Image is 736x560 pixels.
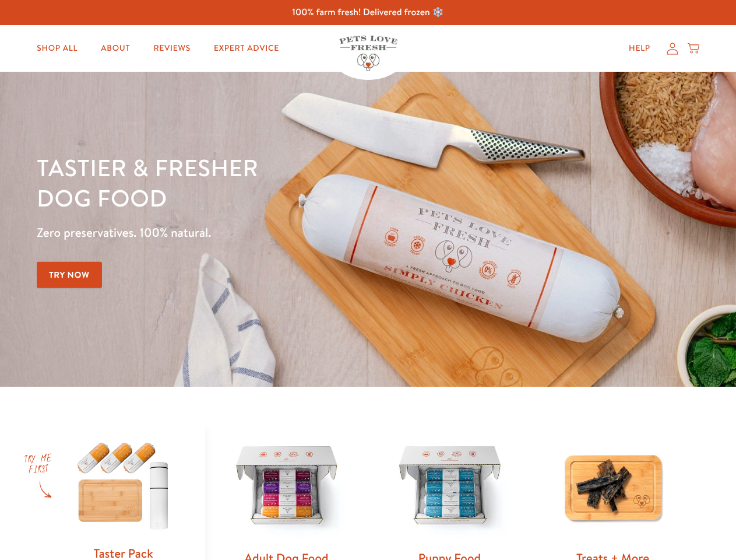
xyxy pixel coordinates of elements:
a: About [91,37,139,60]
a: Expert Advice [205,37,288,60]
a: Help [619,37,660,60]
a: Reviews [144,37,199,60]
p: Zero preservatives. 100% natural. [37,222,478,243]
h1: Tastier & fresher dog food [37,152,478,213]
img: Pets Love Fresh [339,36,397,71]
a: Shop All [27,37,87,60]
a: Try Now [37,262,102,288]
